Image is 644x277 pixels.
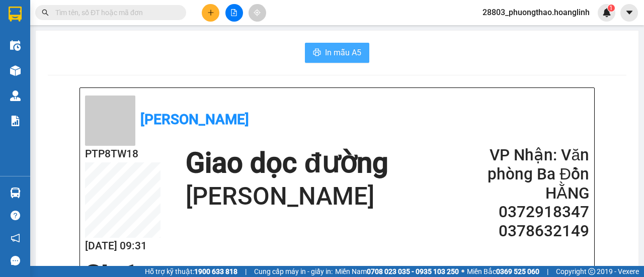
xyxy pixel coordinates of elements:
img: icon-new-feature [602,8,611,17]
h1: [PERSON_NAME] [186,180,388,213]
span: file-add [230,9,237,16]
span: Hỗ trợ kỹ thuật: [145,266,237,277]
h2: 0378632149 [468,222,589,241]
b: [PERSON_NAME] [140,111,249,128]
button: plus [202,4,219,22]
span: plus [207,9,214,16]
button: caret-down [620,4,638,22]
strong: 0369 525 060 [496,267,539,275]
span: In mẫu A5 [325,46,361,59]
span: 1 [609,5,613,12]
h2: PTP8TW18 [85,146,160,162]
span: question-circle [11,211,20,220]
input: Tìm tên, số ĐT hoặc mã đơn [55,7,174,18]
h1: Giao dọc đường [186,146,388,180]
span: caret-down [625,8,634,17]
span: search [42,9,49,16]
img: warehouse-icon [10,65,21,76]
img: logo-vxr [9,7,22,22]
h2: VP Nhận: Văn phòng Ba Đồn [468,146,589,184]
h2: [DATE] 09:31 [85,238,160,254]
span: | [547,266,548,277]
span: aim [254,9,261,16]
button: file-add [225,4,243,22]
sup: 1 [608,5,615,12]
span: ⚪️ [461,269,464,273]
h2: HẰNG 0372918347 [468,184,589,222]
img: warehouse-icon [10,40,21,51]
span: Miền Nam [335,266,459,277]
button: aim [249,4,266,22]
strong: 1900 633 818 [194,267,237,275]
span: copyright [588,268,595,275]
img: warehouse-icon [10,90,21,101]
span: notification [11,233,20,243]
span: printer [313,48,321,58]
img: warehouse-icon [10,188,21,198]
span: Miền Bắc [467,266,539,277]
button: printerIn mẫu A5 [305,43,369,63]
span: message [11,256,20,265]
span: Cung cấp máy in - giấy in: [254,266,333,277]
span: 28803_phuongthao.hoanglinh [474,6,598,19]
img: solution-icon [10,116,21,126]
strong: 0708 023 035 - 0935 103 250 [367,267,459,275]
span: | [245,266,247,277]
